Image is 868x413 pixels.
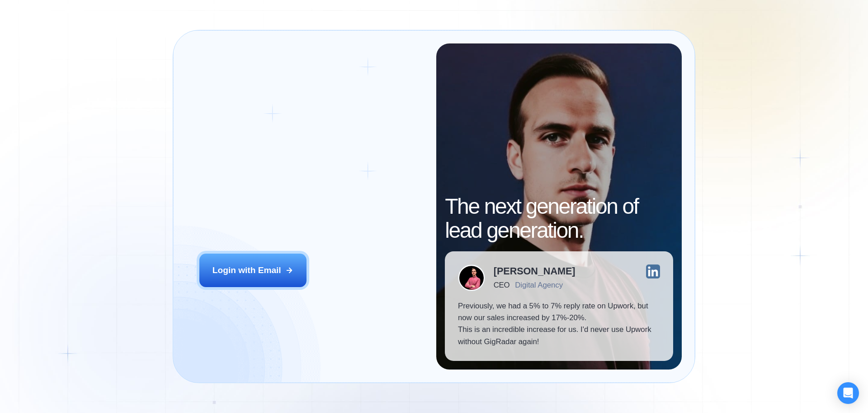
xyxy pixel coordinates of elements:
button: Login with Email [199,254,307,287]
div: Open Intercom Messenger [837,382,859,404]
p: Previously, we had a 5% to 7% reply rate on Upwork, but now our sales increased by 17%-20%. This ... [458,300,660,348]
div: Login with Email [212,264,281,276]
div: [PERSON_NAME] [494,266,576,276]
div: Digital Agency [515,281,563,289]
h2: The next generation of lead generation. [445,195,673,243]
div: CEO [494,281,509,289]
